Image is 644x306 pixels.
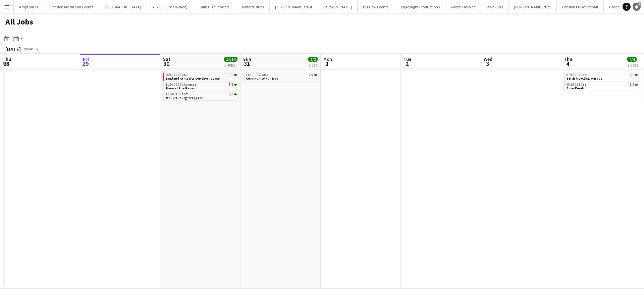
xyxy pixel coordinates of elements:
button: [PERSON_NAME] [318,0,358,13]
div: 09:15-22:30BST2/2Euro Finals [564,82,639,92]
span: Tue [404,56,411,62]
span: BST [262,73,268,77]
span: Mon [323,56,332,62]
span: Thu [564,56,572,62]
span: BST [582,82,589,87]
span: Euro Finals [567,86,585,90]
span: 2/2 [314,74,317,76]
span: 5/5 [229,83,233,86]
div: 11:15-17:30BST2/2Community Fun Day [243,73,318,82]
button: [PERSON_NAME] trust [270,0,318,13]
span: 11:15-17:30 [246,73,268,77]
span: 4/4 [234,74,237,76]
button: Wolf Runs [481,0,508,13]
span: BST [181,92,188,96]
button: Ealing Trailfinders [193,0,235,13]
a: 06:15-20:00BST4/4England Athletics Outdoor Comp [166,73,237,80]
div: 1 Job [309,62,317,68]
span: 11:00-00:30 (Sun) [166,83,197,86]
button: Stage Right Productions [394,0,445,13]
span: 29 [82,60,89,68]
button: Ampthill TC [14,0,45,13]
span: Sun [243,56,251,62]
span: 1 [322,60,332,68]
a: 07:15-14:00BST2/2British Cycling Parade [567,73,638,80]
span: 17:30-21:30 [166,93,188,96]
button: Big Cow Events [358,0,394,13]
span: MKL v Tilburg Trappers [166,96,203,100]
div: [DATE] [5,46,21,52]
a: 11:15-17:30BST2/2Community Fun Day [246,73,317,80]
button: A.S.O (Human Race) [147,0,193,13]
span: 1 [638,2,641,6]
span: 06:15-20:00 [166,73,188,77]
span: 4 [563,60,572,68]
span: 5/5 [229,93,233,96]
button: [PERSON_NAME] 2025 [508,0,557,13]
button: Bedford Blues [235,0,270,13]
button: [GEOGRAPHIC_DATA] [99,0,147,13]
span: 4/4 [627,57,637,62]
span: 2/2 [635,74,638,76]
a: 1 [633,3,641,11]
span: 14/14 [224,57,237,62]
span: Week 35 [22,46,39,51]
span: Wed [484,56,492,62]
span: 2/2 [308,57,318,62]
span: 2/2 [635,84,638,86]
span: Community Fun Day [246,76,278,81]
span: Fri [83,56,89,62]
span: 2/2 [630,83,634,86]
div: 11:00-00:30 (Sun)BST5/5Rave at the Races [163,82,238,92]
a: 09:15-22:30BST2/2Euro Finals [567,82,638,90]
a: 17:30-21:30BST5/5MKL v Tilburg Trappers [166,92,237,100]
span: 30 [162,60,170,68]
span: BST [190,82,197,87]
button: London Marathon Events [45,0,99,13]
span: BST [181,73,188,77]
span: 2/2 [309,73,314,77]
span: 3 [483,60,492,68]
span: 2/2 [630,73,634,77]
span: Thu [3,56,11,62]
div: 3 Jobs [224,62,237,68]
span: 09:15-22:30 [567,83,589,86]
span: 07:15-14:00 [567,73,589,77]
span: British Cycling Parade [567,76,602,81]
span: 4/4 [229,73,233,77]
button: Keech Hospice [445,0,481,13]
div: 06:15-20:00BST4/4England Athletics Outdoor Comp [163,73,238,82]
button: London Pulse Netball [557,0,604,13]
div: 07:15-14:00BST2/2British Cycling Parade [564,73,639,82]
div: 17:30-21:30BST5/5MKL v Tilburg Trappers [163,92,238,102]
span: 28 [2,60,11,68]
span: Sat [163,56,170,62]
span: 5/5 [234,84,237,86]
div: 2 Jobs [628,62,638,68]
span: 5/5 [234,93,237,95]
span: 31 [242,60,251,68]
span: England Athletics Outdoor Comp [166,76,220,81]
a: 11:00-00:30 (Sun)BST5/5Rave at the Races [166,82,237,90]
span: 2 [402,60,411,68]
span: BST [582,73,589,77]
span: Rave at the Races [166,86,195,90]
